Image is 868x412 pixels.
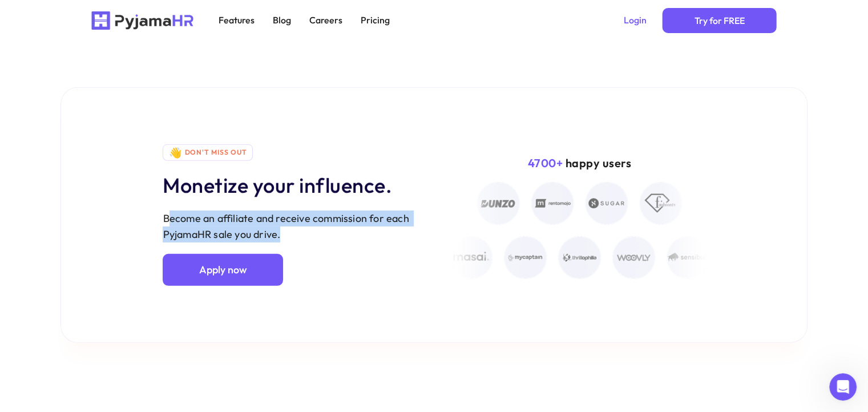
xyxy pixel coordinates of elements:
[199,262,247,278] p: Apply now
[566,156,632,170] span: happy users
[309,15,342,26] p: Careers
[663,8,777,33] a: Primary
[212,11,261,29] a: Features
[184,148,247,156] p: Don't miss out
[454,182,705,279] img: Overlay
[273,15,291,26] p: Blog
[219,15,255,26] p: Features
[302,11,349,29] a: Careers
[168,147,181,159] p: 👋
[163,211,448,243] p: Become an affiliate and receive commission for each PyjamaHR sale you drive.
[624,15,647,26] p: Login
[528,156,563,170] span: 4700+
[361,15,390,26] p: Pricing
[354,11,397,29] a: Pricing
[829,373,857,401] iframe: Intercom live chat
[163,172,448,199] h2: Monetize your influence.
[617,11,653,29] a: Login
[163,254,283,286] a: Primary
[266,11,298,29] a: Blog
[695,13,745,29] p: Try for FREE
